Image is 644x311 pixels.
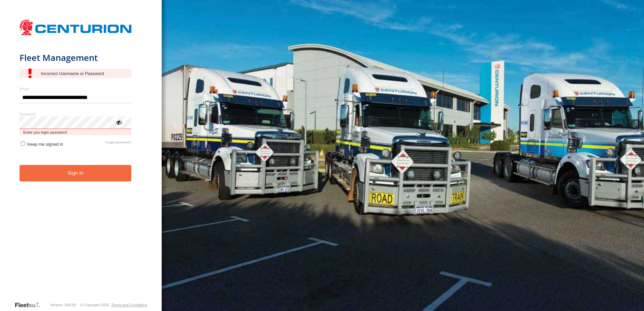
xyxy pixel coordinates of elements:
a: Visit our Website [14,302,45,308]
div: © Copyright 2025 - [80,303,147,307]
label: Email [20,86,132,91]
input: Keep me signed in [21,141,25,146]
div: Version: 306.00 [50,303,76,307]
div: ViewPassword [115,119,122,126]
button: Sign in [20,165,132,181]
label: Password [20,111,132,116]
a: Terms and Conditions [111,303,147,307]
span: Keep me signed in [27,142,63,147]
h1: Fleet Management [20,52,132,63]
span: Enter you login password [20,129,132,135]
img: Centurion Transport [20,19,132,36]
a: Forgot password? [105,140,132,147]
form: main [20,16,142,301]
